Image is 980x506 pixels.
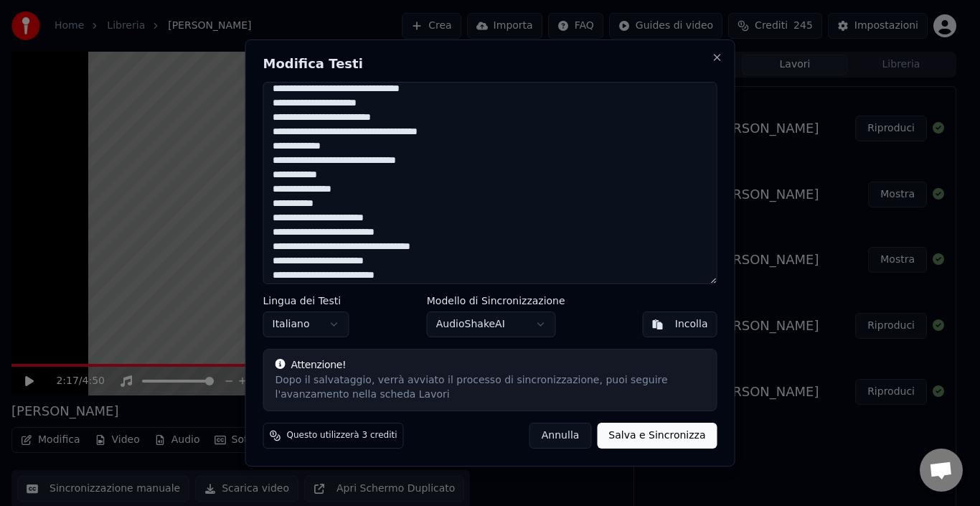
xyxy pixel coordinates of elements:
button: Salva e Sincronizza [597,423,717,449]
span: Questo utilizzerà 3 crediti [287,430,397,441]
div: Dopo il salvataggio, verrà avviato il processo di sincronizzazione, puoi seguire l'avanzamento ne... [275,374,705,403]
h2: Modifica Testi [263,57,717,70]
div: Attenzione! [275,358,705,373]
label: Modello di Sincronizzazione [427,296,565,306]
button: Annulla [529,423,592,449]
div: Incolla [675,317,708,332]
button: Incolla [643,311,717,337]
label: Lingua dei Testi [263,296,349,306]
